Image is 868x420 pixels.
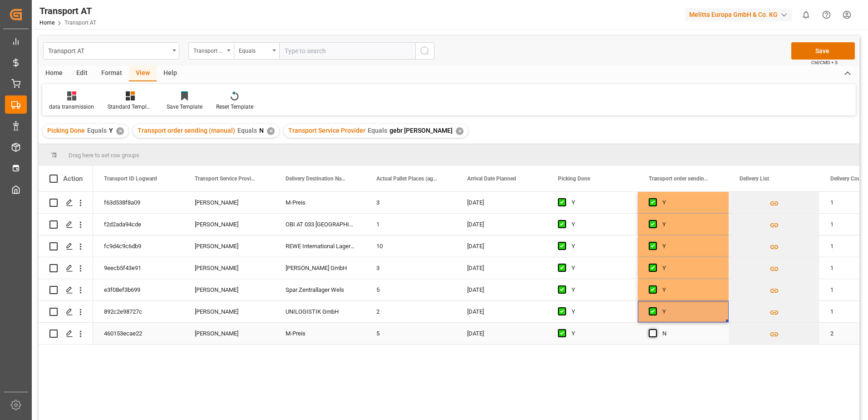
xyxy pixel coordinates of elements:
[239,45,270,55] div: Equals
[94,66,129,81] div: Format
[368,127,387,134] span: Equals
[572,301,627,322] div: Y
[184,323,275,344] div: [PERSON_NAME]
[93,323,184,344] div: 460153ecae22
[365,323,456,344] div: 5
[662,236,718,257] div: Y
[259,127,264,134] span: N
[572,323,627,344] div: Y
[104,175,157,182] span: Transport ID Logward
[275,192,365,213] div: M-Preis
[572,192,627,213] div: Y
[63,175,83,183] div: Action
[195,175,256,182] span: Transport Service Provider
[39,192,93,214] div: Press SPACE to select this row.
[39,66,69,81] div: Home
[456,192,547,213] div: [DATE]
[811,59,838,66] span: Ctrl/CMD + S
[572,214,627,235] div: Y
[267,127,275,135] div: ✕
[39,235,93,257] div: Press SPACE to select this row.
[43,42,179,60] button: open menu
[572,258,627,279] div: Y
[456,235,547,257] div: [DATE]
[93,214,184,235] div: f2d2ada94cde
[275,235,365,257] div: REWE International Lager- und
[93,235,184,257] div: fc9d4c9c6db9
[275,323,365,344] div: M-Preis
[184,301,275,322] div: [PERSON_NAME]
[376,175,437,182] span: Actual Pallet Places (aggregation)
[275,257,365,279] div: [PERSON_NAME] GmbH
[686,8,792,21] div: Melitta Europa GmbH & Co. KG
[184,235,275,257] div: [PERSON_NAME]
[216,103,253,111] div: Reset Template
[109,127,113,134] span: Y
[830,175,866,182] span: Delivery Count
[365,192,456,213] div: 3
[558,175,590,182] span: Picking Done
[662,258,718,279] div: Y
[275,279,365,300] div: Spar Zentrallager Wels
[572,236,627,257] div: Y
[365,235,456,257] div: 10
[662,192,718,213] div: Y
[184,214,275,235] div: [PERSON_NAME]
[69,152,139,159] span: Drag here to set row groups
[275,214,365,235] div: OBI AT 033 [GEOGRAPHIC_DATA]
[662,280,718,300] div: Y
[129,66,157,81] div: View
[39,4,96,18] div: Transport AT
[279,42,415,60] input: Type to search
[415,42,434,60] button: search button
[365,214,456,235] div: 1
[93,301,184,322] div: 892c2e98727c
[184,257,275,279] div: [PERSON_NAME]
[48,45,169,56] div: Transport AT
[456,301,547,322] div: [DATE]
[87,127,107,134] span: Equals
[467,175,516,182] span: Arrival Date Planned
[234,42,279,60] button: open menu
[49,103,94,111] div: data transmission
[796,5,816,25] button: show 0 new notifications
[193,45,224,55] div: Transport Service Provider
[275,301,365,322] div: UNILOGISTIK GmbH
[456,127,464,135] div: ✕
[456,214,547,235] div: [DATE]
[365,279,456,300] div: 5
[39,20,54,26] a: Home
[365,301,456,322] div: 2
[456,323,547,344] div: [DATE]
[93,192,184,213] div: f63d538f8a09
[116,127,124,135] div: ✕
[365,257,456,279] div: 3
[184,192,275,213] div: [PERSON_NAME]
[572,280,627,300] div: Y
[286,175,346,182] span: Delivery Destination Name
[39,214,93,235] div: Press SPACE to select this row.
[39,257,93,279] div: Press SPACE to select this row.
[138,127,235,134] span: Transport order sending (manual)
[93,279,184,300] div: e3f08ef3b699
[740,175,769,182] span: Delivery List
[39,279,93,301] div: Press SPACE to select this row.
[456,257,547,279] div: [DATE]
[47,127,85,134] span: Picking Done
[188,42,234,60] button: open menu
[39,323,93,345] div: Press SPACE to select this row.
[456,279,547,300] div: [DATE]
[157,66,184,81] div: Help
[93,257,184,279] div: 9eecb5f43e91
[288,127,365,134] span: Transport Service Provider
[69,66,94,81] div: Edit
[686,6,796,23] button: Melitta Europa GmbH & Co. KG
[184,279,275,300] div: [PERSON_NAME]
[791,42,855,60] button: Save
[662,301,718,322] div: Y
[816,5,837,25] button: Help Center
[39,301,93,323] div: Press SPACE to select this row.
[662,323,718,344] div: N
[390,127,453,134] span: gebr [PERSON_NAME]
[108,103,153,111] div: Standard Templates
